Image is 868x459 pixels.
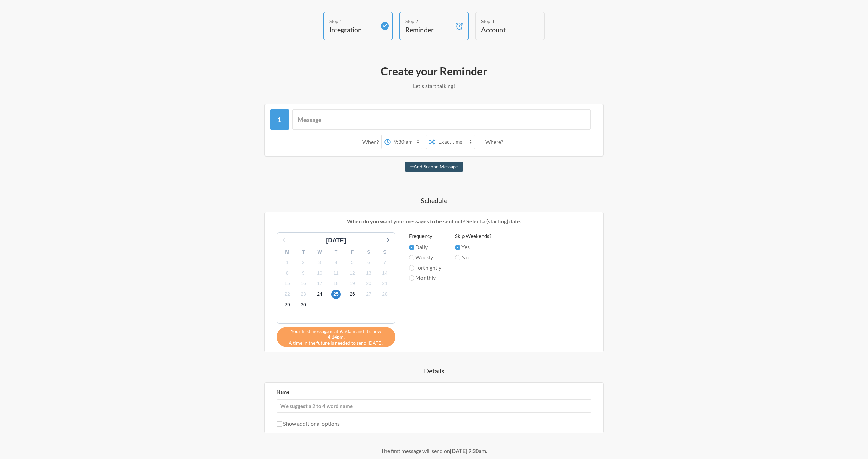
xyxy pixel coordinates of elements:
span: Sunday 5 October 2025 [348,258,357,267]
div: S [377,247,393,257]
span: Your first message is at 9:30am and it's now 4:14pm. [282,328,390,340]
span: Wednesday 29 October 2025 [282,300,292,310]
div: Where? [485,135,506,149]
span: Tuesday 14 October 2025 [380,268,390,278]
label: No [455,253,491,261]
h2: Create your Reminder [237,64,631,78]
span: Thursday 2 October 2025 [299,258,308,267]
div: When? [362,135,381,149]
span: Monday 13 October 2025 [364,268,373,278]
span: Tuesday 28 October 2025 [380,290,390,299]
label: Show additional options [277,420,340,427]
span: Tuesday 21 October 2025 [380,279,390,289]
label: Daily [409,243,441,251]
label: Frequency: [409,232,441,240]
span: Monday 20 October 2025 [364,279,373,289]
h4: Integration [329,25,377,34]
div: T [295,247,312,257]
h4: Details [237,366,631,375]
div: [DATE] [323,236,349,245]
span: Friday 3 October 2025 [315,258,324,267]
div: The first message will send on . [237,447,631,455]
div: Step 3 [481,18,529,25]
span: Sunday 12 October 2025 [348,268,357,278]
label: Monthly [409,274,441,282]
div: W [312,247,328,257]
span: Saturday 11 October 2025 [331,268,341,278]
div: Step 1 [329,18,377,25]
h4: Reminder [405,25,453,34]
span: Saturday 18 October 2025 [331,279,341,289]
div: F [344,247,360,257]
span: Wednesday 22 October 2025 [282,290,292,299]
span: Saturday 4 October 2025 [331,258,341,267]
input: Yes [455,245,460,250]
input: Show additional options [277,421,282,427]
label: Weekly [409,253,441,261]
span: Friday 24 October 2025 [315,290,324,299]
span: Thursday 9 October 2025 [299,268,308,278]
div: T [328,247,344,257]
input: Weekly [409,255,414,260]
button: Add Second Message [405,162,463,172]
div: Step 2 [405,18,453,25]
strong: [DATE] 9:30am [450,447,486,454]
p: When do you want your messages to be sent out? Select a (starting) date. [270,217,598,225]
span: Thursday 23 October 2025 [299,290,308,299]
input: Monthly [409,275,414,281]
div: M [279,247,295,257]
h4: Account [481,25,529,34]
span: Wednesday 15 October 2025 [282,279,292,289]
label: Fortnightly [409,263,441,272]
h4: Schedule [237,196,631,205]
span: Thursday 30 October 2025 [299,300,308,310]
span: Tuesday 7 October 2025 [380,258,390,267]
input: Daily [409,245,414,250]
span: Friday 17 October 2025 [315,279,324,289]
div: A time in the future is needed to send [DATE]. [277,327,395,347]
label: Yes [455,243,491,251]
label: Name [277,389,289,395]
span: Monday 6 October 2025 [364,258,373,267]
p: Let's start talking! [237,82,631,90]
input: Fortnightly [409,265,414,271]
input: No [455,255,460,260]
span: Wednesday 1 October 2025 [282,258,292,267]
span: Sunday 26 October 2025 [348,290,357,299]
span: Thursday 16 October 2025 [299,279,308,289]
input: Message [292,109,591,130]
label: Skip Weekends? [455,232,491,240]
div: S [360,247,377,257]
span: Sunday 19 October 2025 [348,279,357,289]
span: Wednesday 8 October 2025 [282,268,292,278]
span: Monday 27 October 2025 [364,290,373,299]
span: Saturday 25 October 2025 [331,290,341,299]
span: Friday 10 October 2025 [315,268,324,278]
input: We suggest a 2 to 4 word name [277,399,591,413]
